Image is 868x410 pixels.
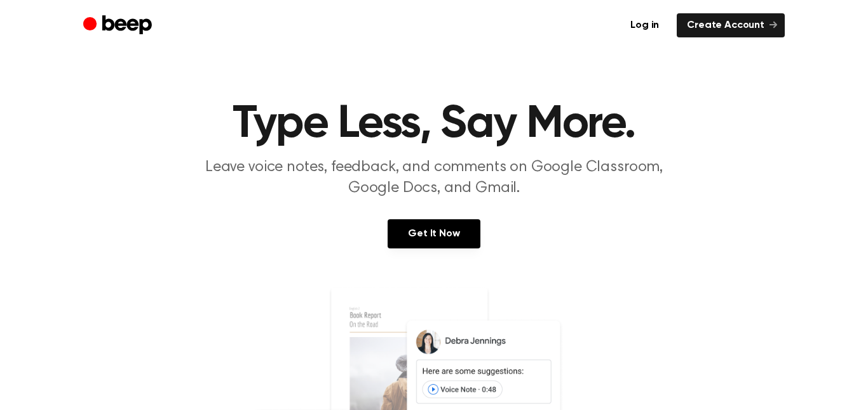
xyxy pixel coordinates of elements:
a: Log in [620,13,669,37]
a: Beep [83,13,155,38]
h1: Type Less, Say More. [109,101,759,147]
a: Create Account [677,13,785,37]
a: Get It Now [388,219,480,248]
p: Leave voice notes, feedback, and comments on Google Classroom, Google Docs, and Gmail. [190,157,678,199]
